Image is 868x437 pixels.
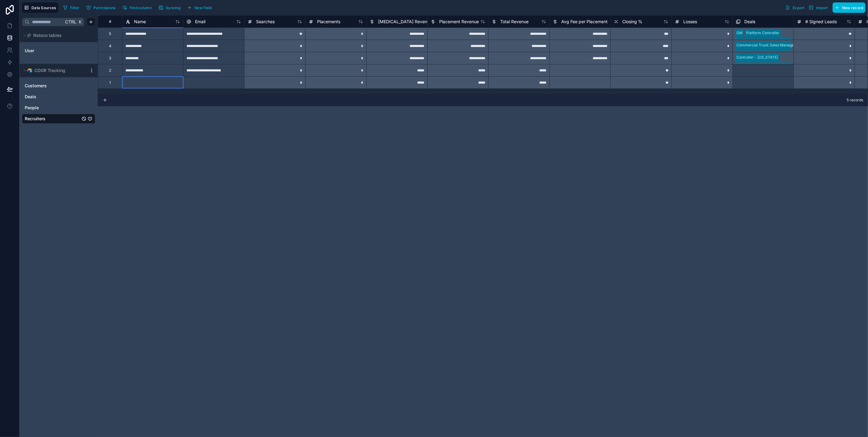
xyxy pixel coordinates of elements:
button: Export [783,2,807,13]
div: 5 [109,31,111,36]
button: Data Sources [22,2,58,13]
span: 5 records [847,98,863,103]
button: Permissions [84,3,118,12]
span: Find column [130,5,152,10]
a: Syncing [156,3,185,12]
span: Filter [70,5,80,10]
div: User [22,46,95,56]
span: K [78,20,82,24]
div: Recruiters [22,114,95,124]
span: Deals [25,94,36,100]
span: Placement Revenue [439,19,479,25]
button: Filter [61,3,82,12]
a: User [25,48,74,54]
span: Name [134,19,146,25]
span: Losses [683,19,697,25]
div: 2 [109,68,111,73]
span: Customers [25,83,47,89]
span: [MEDICAL_DATA] Revenue [378,19,432,25]
a: People [25,105,80,111]
span: Import [816,5,828,10]
span: Recruiters [25,116,45,122]
div: 4 [109,44,111,49]
div: # [103,19,118,24]
span: Permissions [93,5,115,10]
span: Data Sources [31,5,56,10]
span: Email [195,19,205,25]
a: Recruiters [25,116,80,122]
span: Placements [317,19,340,25]
span: CDGR Tracking [34,67,65,74]
div: Deals [22,92,95,102]
span: New record [842,5,863,10]
a: Customers [25,83,80,89]
span: Searches [256,19,275,25]
button: Airtable LogoCDGR Tracking [22,66,87,75]
span: Deals [744,19,755,25]
img: Airtable Logo [27,68,32,73]
div: 3 [109,56,111,61]
a: Permissions [84,3,120,12]
button: Find column [120,3,154,12]
span: User [25,48,34,54]
button: New field [185,3,214,12]
span: Noloco tables [33,32,62,38]
span: Export [793,5,805,10]
span: People [25,105,39,111]
div: Customers [22,81,95,91]
span: # Signed Leads [805,19,837,25]
span: Total Revenue [500,19,529,25]
span: Closing % [622,19,642,25]
span: Avg Fee per Placement [561,19,608,25]
span: Ctrl [64,18,77,26]
div: People [22,103,95,113]
a: Deals [25,94,80,100]
a: New record [830,2,866,13]
button: New record [833,2,866,13]
span: Syncing [166,5,180,10]
button: Syncing [156,3,183,12]
span: New field [194,5,212,10]
div: 1 [109,80,111,85]
button: Noloco tables [22,31,92,40]
button: Import [807,2,830,13]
